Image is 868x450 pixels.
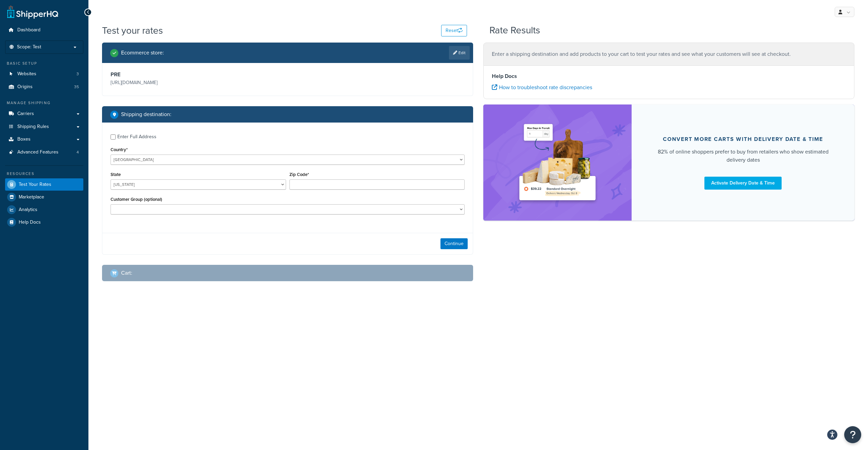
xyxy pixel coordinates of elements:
[5,81,83,93] li: Origins
[489,25,540,36] h2: Rate Results
[5,204,83,216] a: Analytics
[17,44,41,50] span: Scope: Test
[492,83,592,91] a: How to troubleshoot rate discrepancies
[440,238,468,249] button: Continue
[704,177,782,190] a: Activate Delivery Date & Time
[5,61,83,66] div: Basic Setup
[77,71,79,77] span: 3
[449,46,470,60] a: Edit
[111,147,128,152] label: Country*
[19,220,41,225] span: Help Docs
[121,270,132,276] h2: Cart :
[5,68,83,80] li: Websites
[19,194,44,200] span: Marketplace
[663,136,823,143] div: Convert more carts with delivery date & time
[289,172,309,177] label: Zip Code*
[5,108,83,120] a: Carriers
[441,25,467,36] button: Reset
[111,172,121,177] label: State
[5,120,83,133] a: Shipping Rules
[5,146,83,159] a: Advanced Features4
[111,197,162,202] label: Customer Group (optional)
[17,124,49,130] span: Shipping Rules
[5,216,83,228] a: Help Docs
[17,71,36,77] span: Websites
[17,84,33,90] span: Origins
[121,111,171,117] h2: Shipping destination :
[5,171,83,177] div: Resources
[111,78,286,87] p: [URL][DOMAIN_NAME]
[19,182,51,188] span: Test Your Rates
[17,111,34,117] span: Carriers
[5,24,83,36] a: Dashboard
[5,68,83,80] a: Websites3
[5,81,83,93] a: Origins35
[5,191,83,203] a: Marketplace
[5,146,83,159] li: Advanced Features
[117,132,156,142] div: Enter Full Address
[17,149,59,155] span: Advanced Features
[844,426,861,443] button: Open Resource Center
[74,84,79,90] span: 35
[492,49,846,59] p: Enter a shipping destination and add products to your cart to test your rates and see what your c...
[515,115,600,210] img: feature-image-ddt-36eae7f7280da8017bfb280eaccd9c446f90b1fe08728e4019434db127062ab4.png
[121,50,164,56] h2: Ecommerce store :
[5,133,83,146] a: Boxes
[648,148,838,164] div: 82% of online shoppers prefer to buy from retailers who show estimated delivery dates
[111,134,116,140] input: Enter Full Address
[17,27,40,33] span: Dashboard
[111,71,286,78] h3: PRE
[19,207,37,213] span: Analytics
[492,72,846,80] h4: Help Docs
[5,100,83,106] div: Manage Shipping
[77,149,79,155] span: 4
[5,178,83,191] a: Test Your Rates
[17,136,31,142] span: Boxes
[102,24,163,37] h1: Test your rates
